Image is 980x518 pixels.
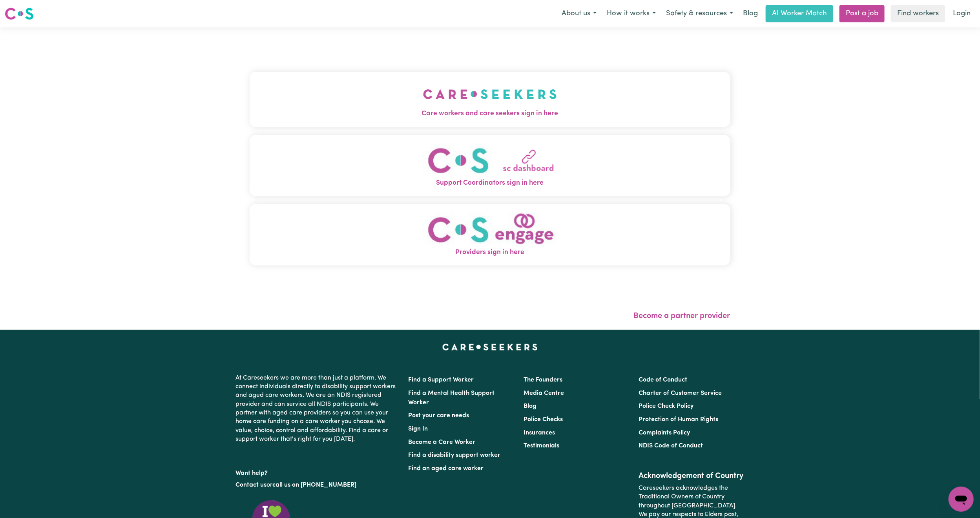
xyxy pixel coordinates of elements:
button: Providers sign in here [250,204,730,265]
a: Police Checks [524,416,563,423]
a: Find workers [891,5,945,22]
a: Careseekers home page [442,344,538,350]
a: Careseekers logo [5,5,34,23]
a: Charter of Customer Service [639,390,722,396]
img: Careseekers logo [5,7,34,21]
button: Safety & resources [661,5,738,22]
a: Post your care needs [409,413,469,419]
a: Protection of Human Rights [639,416,718,423]
a: Sign In [409,426,428,432]
h2: Acknowledgement of Country [639,471,744,481]
span: Care workers and care seekers sign in here [250,109,730,119]
a: call us on [PHONE_NUMBER] [273,482,357,488]
a: AI Worker Match [766,5,833,22]
a: Become a partner provider [634,312,730,320]
a: Police Check Policy [639,403,693,409]
p: At Careseekers we are more than just a platform. We connect individuals directly to disability su... [236,371,399,447]
a: Become a Care Worker [409,439,476,445]
a: Insurances [524,430,555,436]
a: Find a Support Worker [409,377,474,383]
a: Login [948,5,975,22]
p: Want help? [236,466,399,478]
button: Support Coordinators sign in here [250,135,730,196]
a: The Founders [524,377,562,383]
a: Find a Mental Health Support Worker [409,390,495,406]
button: Care workers and care seekers sign in here [250,72,730,127]
a: Find an aged care worker [409,465,484,472]
iframe: Button to launch messaging window, conversation in progress [949,487,974,512]
span: Providers sign in here [250,247,730,258]
a: Blog [524,403,537,409]
button: How it works [602,5,661,22]
a: NDIS Code of Conduct [639,443,703,449]
a: Find a disability support worker [409,452,501,458]
a: Complaints Policy [639,430,690,436]
button: About us [557,5,602,22]
p: or [236,478,399,493]
a: Media Centre [524,390,564,396]
a: Code of Conduct [639,377,687,383]
a: Post a job [839,5,885,22]
span: Support Coordinators sign in here [250,178,730,188]
a: Contact us [236,482,267,488]
a: Testimonials [524,443,559,449]
a: Blog [738,5,763,22]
